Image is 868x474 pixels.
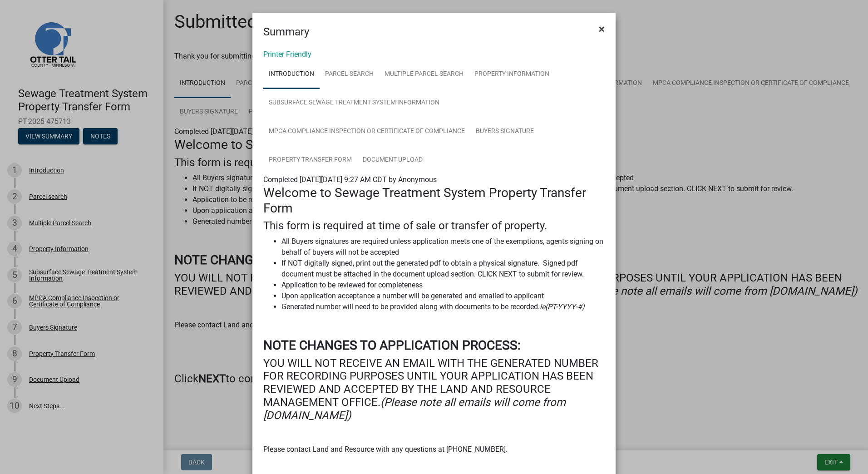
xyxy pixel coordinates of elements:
[379,60,469,89] a: Multiple Parcel Search
[263,146,357,175] a: Property Transfer Form
[263,338,521,353] strong: NOTE CHANGES TO APPLICATION PROCESS:
[592,16,612,42] button: Close
[599,23,605,35] span: ×
[281,236,605,258] li: All Buyers signatures are required unless application meets one of the exemptions, agents signing...
[263,175,437,184] span: Completed [DATE][DATE] 9:27 AM CDT by Anonymous
[263,89,445,118] a: Subsurface Sewage Treatment System Information
[540,302,585,311] i: ie(PT-YYYY-#)
[357,146,428,175] a: Document Upload
[263,219,605,232] h4: This form is required at time of sale or transfer of property.
[263,60,320,89] a: Introduction
[263,117,470,146] a: MPCA Compliance Inspection or Certificate of Compliance
[263,24,309,40] h4: Summary
[469,60,555,89] a: Property Information
[281,258,605,280] li: If NOT digitally signed, print out the generated pdf to obtain a physical signature. Signed pdf d...
[263,396,566,422] i: (Please note all emails will come from [DOMAIN_NAME])
[281,301,605,312] li: Generated number will need to be provided along with documents to be recorded.
[281,280,605,291] li: Application to be reviewed for completeness
[263,50,311,59] a: Printer Friendly
[263,444,605,455] p: Please contact Land and Resource with any questions at [PHONE_NUMBER].
[320,60,379,89] a: Parcel search
[281,291,605,301] li: Upon application acceptance a number will be generated and emailed to applicant
[470,117,539,146] a: Buyers Signature
[263,185,605,216] h3: Welcome to Sewage Treatment System Property Transfer Form
[263,357,605,422] h4: YOU WILL NOT RECEIVE AN EMAIL WITH THE GENERATED NUMBER FOR RECORDING PURPOSES UNTIL YOUR APPLICA...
